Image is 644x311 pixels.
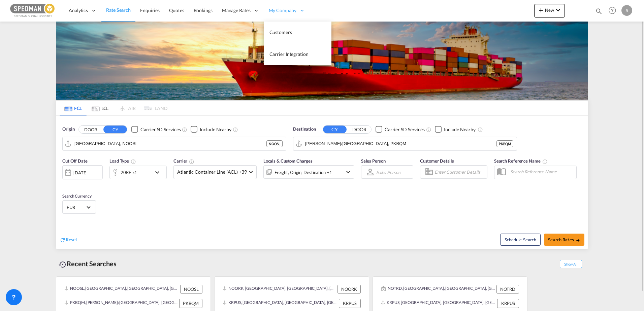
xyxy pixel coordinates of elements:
[266,140,283,147] div: NOOSL
[140,126,181,133] div: Carrier SD Services
[56,116,588,249] div: Origin DOOR CY Checkbox No InkUnchecked: Search for CY (Container Yard) services for all selected...
[496,285,519,293] div: NOTRD
[560,260,582,268] span: Show All
[500,234,541,246] button: Note: By default Schedule search will only considerorigin ports, destination ports and cut off da...
[63,137,286,150] md-input-container: Oslo, NOOSL
[435,126,476,133] md-checkbox: Checkbox No Ink
[385,126,425,133] div: Carrier SD Services
[554,6,562,14] md-icon: icon-chevron-down
[376,126,425,133] md-checkbox: Checkbox No Ink
[381,299,495,308] div: KRPUS, Busan, Korea, Republic of, Greater China & Far East Asia, Asia Pacific
[62,158,88,164] span: Cut Off Date
[494,158,548,164] span: Search Reference Name
[79,126,102,133] button: DOOR
[222,7,251,14] span: Manage Rates
[293,137,517,150] md-input-container: Muhammad Bin Qasim/Karachi, PKBQM
[537,7,562,13] span: New
[140,7,160,13] span: Enquiries
[62,179,67,188] md-datepicker: Select
[182,127,187,132] md-icon: Unchecked: Search for CY (Container Yard) services for all selected carriers.Checked : Search for...
[305,139,496,149] input: Search by Port
[621,5,632,16] div: S
[293,126,316,133] span: Destination
[263,158,313,164] span: Locals & Custom Charges
[344,168,352,176] md-icon: icon-chevron-down
[548,237,580,242] span: Search Rates
[434,167,485,177] input: Enter Customer Details
[109,158,136,164] span: Load Type
[131,159,136,164] md-icon: icon-information-outline
[62,165,103,179] div: [DATE]
[264,22,331,43] a: Customers
[595,7,603,18] div: icon-magnify
[381,285,495,293] div: NOTRD, Trondheim, Norway, Northern Europe, Europe
[194,7,213,13] span: Bookings
[444,126,476,133] div: Include Nearby
[60,237,66,243] md-icon: icon-refresh
[223,285,336,293] div: NOORK, Orkanger, Norway, Northern Europe, Europe
[67,204,86,210] span: EUR
[595,7,603,15] md-icon: icon-magnify
[348,126,371,133] button: DOOR
[607,5,618,16] span: Help
[542,159,548,164] md-icon: Your search will be saved by the below given name
[191,126,231,133] md-checkbox: Checkbox No Ink
[534,4,565,18] button: icon-plus 400-fgNewicon-chevron-down
[62,126,74,133] span: Origin
[56,22,588,100] img: LCL+%26+FCL+BACKGROUND.png
[233,127,238,132] md-icon: Unchecked: Ignores neighbouring ports when fetching rates.Checked : Includes neighbouring ports w...
[496,140,513,147] div: PKBQM
[69,7,88,14] span: Analytics
[507,167,576,177] input: Search Reference Name
[361,158,386,164] span: Sales Person
[189,159,194,164] md-icon: The selected Trucker/Carrierwill be displayed in the rate results If the rates are from another f...
[169,7,184,13] span: Quotes
[478,127,483,132] md-icon: Unchecked: Ignores neighbouring ports when fetching rates.Checked : Includes neighbouring ports w...
[60,101,87,115] md-tab-item: FCL
[121,168,137,177] div: 20RE x1
[56,256,119,271] div: Recent Searches
[64,299,178,308] div: PKBQM, Muhammad Bin Qasim/Karachi, Pakistan, Indian Subcontinent, Asia Pacific
[62,194,92,199] span: Search Currency
[179,299,202,308] div: PKBQM
[576,238,580,243] md-icon: icon-arrow-right
[177,169,247,175] span: Atlantic Container Line (ACL) +39
[607,5,621,17] div: Help
[66,237,77,242] span: Reset
[339,299,361,308] div: KRPUS
[66,202,92,212] md-select: Select Currency: € EUREuro
[426,127,431,132] md-icon: Unchecked: Search for CY (Container Yard) services for all selected carriers.Checked : Search for...
[64,285,179,293] div: NOOSL, Oslo, Norway, Northern Europe, Europe
[180,285,202,293] div: NOOSL
[73,170,87,176] div: [DATE]
[223,299,337,308] div: KRPUS, Busan, Korea, Republic of, Greater China & Far East Asia, Asia Pacific
[376,167,401,177] md-select: Sales Person
[106,7,131,13] span: Rate Search
[269,51,309,57] span: Carrier Integration
[60,101,167,115] md-pagination-wrapper: Use the left and right arrow keys to navigate between tabs
[60,236,77,244] div: icon-refreshReset
[264,43,331,65] a: Carrier Integration
[269,7,296,14] span: My Company
[275,168,332,177] div: Freight Origin Destination Factory Stuffing
[153,168,165,176] md-icon: icon-chevron-down
[74,139,266,149] input: Search by Port
[173,158,194,164] span: Carrier
[497,299,519,308] div: KRPUS
[109,166,167,179] div: 20RE x1icon-chevron-down
[10,3,56,18] img: c12ca350ff1b11efb6b291369744d907.png
[269,29,292,35] span: Customers
[131,126,181,133] md-checkbox: Checkbox No Ink
[59,261,67,269] md-icon: icon-backup-restore
[263,165,354,179] div: Freight Origin Destination Factory Stuffingicon-chevron-down
[87,101,114,115] md-tab-item: LCL
[337,285,361,293] div: NOORK
[103,126,127,133] button: CY
[420,158,454,164] span: Customer Details
[537,6,545,14] md-icon: icon-plus 400-fg
[323,126,347,133] button: CY
[200,126,231,133] div: Include Nearby
[544,234,584,246] button: Search Ratesicon-arrow-right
